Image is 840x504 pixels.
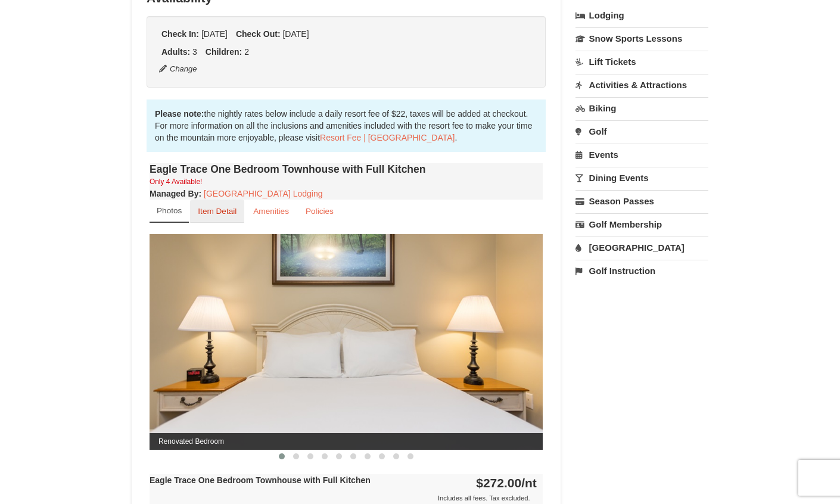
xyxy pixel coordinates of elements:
a: Lodging [575,5,708,26]
a: Policies [298,200,341,223]
div: the nightly rates below include a daily resort fee of $22, taxes will be added at checkout. For m... [147,99,546,152]
strong: Check Out: [236,29,281,39]
span: /nt [521,476,537,490]
a: Golf Instruction [575,260,708,282]
a: [GEOGRAPHIC_DATA] Lodging [204,189,322,198]
span: 2 [244,47,249,57]
strong: Please note: [155,109,204,119]
a: Season Passes [575,190,708,212]
strong: Adults: [161,47,190,57]
a: Snow Sports Lessons [575,27,708,49]
a: Lift Tickets [575,51,708,73]
strong: : [150,189,201,198]
span: Managed By [150,189,198,198]
a: Golf [575,120,708,142]
span: [DATE] [282,29,309,39]
strong: Children: [206,47,242,57]
span: [DATE] [201,29,228,39]
div: Includes all fees. Tax excluded. [150,492,537,504]
small: Photos [157,206,182,215]
h4: Eagle Trace One Bedroom Townhouse with Full Kitchen [150,163,543,175]
span: Renovated Bedroom [150,433,543,450]
a: Photos [150,200,189,223]
a: Dining Events [575,167,708,189]
span: 3 [192,47,197,57]
a: Golf Membership [575,213,708,235]
strong: Eagle Trace One Bedroom Townhouse with Full Kitchen [150,475,371,485]
a: Resort Fee | [GEOGRAPHIC_DATA] [320,133,455,142]
a: Item Detail [190,200,244,223]
a: Biking [575,97,708,119]
small: Amenities [253,207,289,216]
small: Item Detail [198,207,237,216]
a: Amenities [245,200,297,223]
small: Policies [306,207,334,216]
strong: $272.00 [476,476,537,490]
button: Change [158,63,198,76]
strong: Check In: [161,29,199,39]
small: Only 4 Available! [150,178,202,186]
img: Renovated Bedroom [150,234,543,449]
a: Events [575,144,708,166]
a: [GEOGRAPHIC_DATA] [575,237,708,259]
a: Activities & Attractions [575,74,708,96]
